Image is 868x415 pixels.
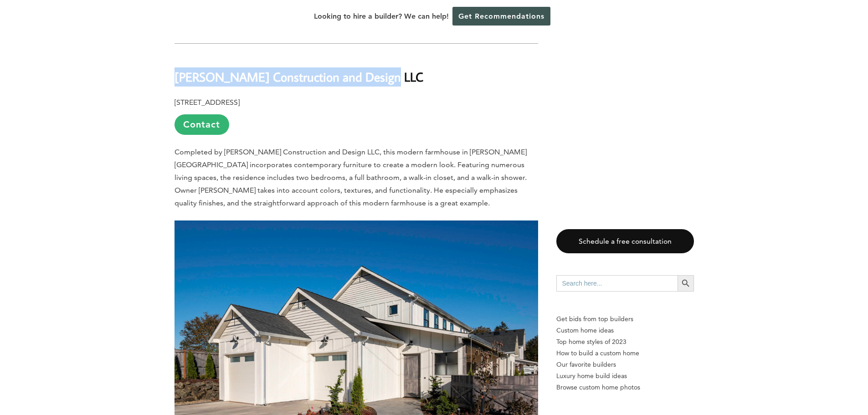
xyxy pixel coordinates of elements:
[556,336,694,348] a: Top home styles of 2023
[556,313,694,325] p: Get bids from top builders
[556,275,678,292] input: Search here...
[175,69,423,85] b: [PERSON_NAME] Construction and Design LLC
[556,382,694,393] a: Browse custom home photos
[175,98,240,107] b: [STREET_ADDRESS]
[452,7,550,26] a: Get Recommendations
[175,114,229,135] a: Contact
[175,148,527,207] span: Completed by [PERSON_NAME] Construction and Design LLC, this modern farmhouse in [PERSON_NAME][GE...
[556,370,694,382] a: Luxury home build ideas
[556,325,694,336] a: Custom home ideas
[681,278,691,288] svg: Search
[556,348,694,359] a: How to build a custom home
[556,229,694,253] a: Schedule a free consultation
[556,359,694,370] a: Our favorite builders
